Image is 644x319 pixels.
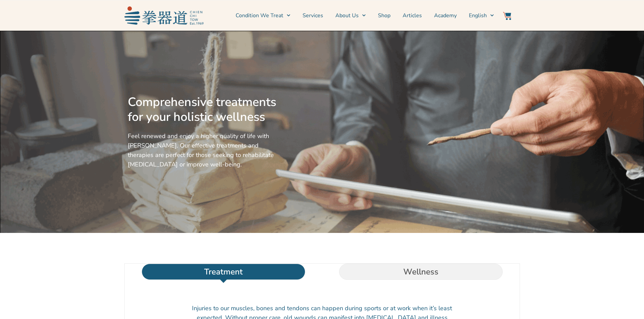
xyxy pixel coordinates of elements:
a: Switch to English [469,7,494,24]
a: About Us [335,7,366,24]
a: Shop [378,7,390,24]
a: Services [303,7,323,24]
img: Website Icon-03 [503,12,511,20]
nav: Menu [207,7,494,24]
a: Articles [403,7,422,24]
p: Feel renewed and enjoy a higher quality of life with [PERSON_NAME]. Our effective treatments and ... [128,131,279,169]
span: English [469,11,487,20]
a: Academy [434,7,457,24]
h2: Comprehensive treatments for your holistic wellness [128,95,279,125]
a: Condition We Treat [236,7,290,24]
